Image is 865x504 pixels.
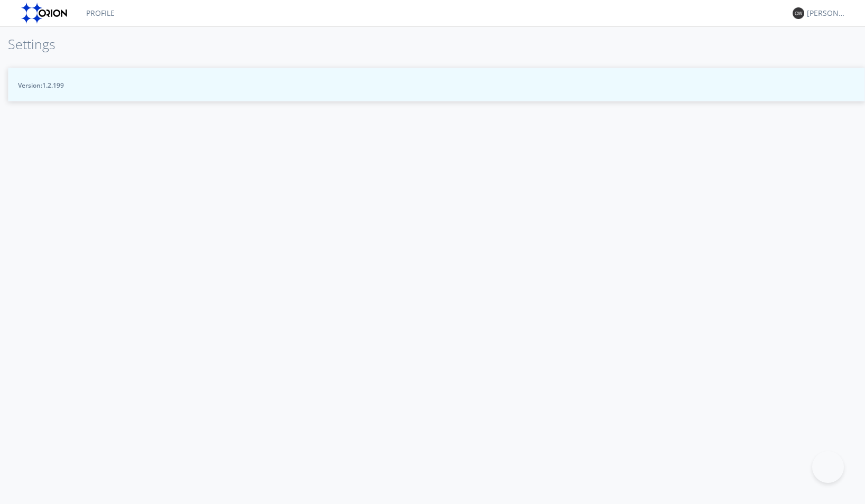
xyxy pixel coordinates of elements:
iframe: Toggle Customer Support [812,451,844,483]
img: orion-labs-logo.svg [21,3,70,24]
span: Version: 1.2.199 [18,81,855,90]
img: 373638.png [793,7,804,19]
button: Version:1.2.199 [8,68,865,102]
div: [PERSON_NAME] * [807,8,847,18]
